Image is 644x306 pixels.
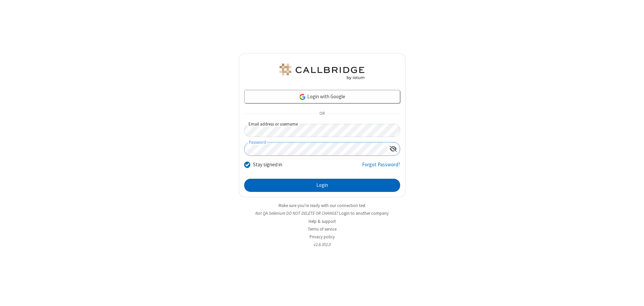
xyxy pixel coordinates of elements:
li: Not QA Selenium DO NOT DELETE OR CHANGE? [239,210,406,216]
a: Login with Google [244,90,400,103]
div: Show password [387,142,400,155]
input: Password [245,142,387,156]
a: Privacy policy [310,234,335,240]
img: google-icon.png [299,93,306,101]
img: QA Selenium DO NOT DELETE OR CHANGE [278,64,366,80]
a: Make sure you're ready with our connection test [279,203,365,208]
button: Login [244,179,400,192]
li: v2.6.352.0 [239,241,406,248]
input: Email address or username [244,124,400,137]
label: Stay signed in [253,161,282,169]
a: Terms of service [308,226,336,232]
button: Login to another company [339,210,389,216]
a: Forgot Password? [362,161,400,174]
span: OR [317,109,327,118]
a: Help & support [309,218,336,224]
